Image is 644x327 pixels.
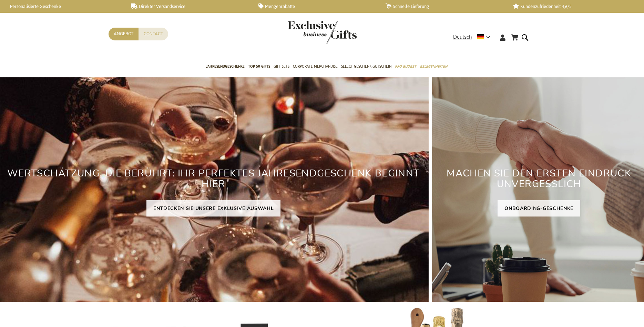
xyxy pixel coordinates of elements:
a: ONBOARDING-GESCHENKE [498,200,580,217]
a: Personalisierte Geschenke [3,3,120,9]
span: Gift Sets [274,63,289,70]
a: Angebot [109,28,139,40]
span: Deutsch [453,33,472,41]
a: Schnelle Lieferung [386,3,502,9]
a: Jahresendgeschenke [206,58,245,76]
span: TOP 50 Gifts [248,63,270,70]
span: Gelegenheiten [420,63,447,70]
a: Pro Budget [395,58,416,76]
a: TOP 50 Gifts [248,58,270,76]
span: Select Geschenk Gutschein [341,63,391,70]
a: Contact [139,28,168,40]
img: Exclusive Business gifts logo [288,21,357,44]
a: Direkter Versandservice [131,3,247,9]
a: Select Geschenk Gutschein [341,58,391,76]
a: Gift Sets [274,58,289,76]
a: Corporate Merchandise [293,58,338,76]
span: Pro Budget [395,63,416,70]
div: Deutsch [453,33,494,41]
a: Kundenzufriedenheit 4,6/5 [513,3,630,9]
a: Gelegenheiten [420,58,447,76]
span: Jahresendgeschenke [206,63,245,70]
a: Mengenrabatte [258,3,375,9]
a: store logo [288,21,322,44]
span: Corporate Merchandise [293,63,338,70]
a: ENTDECKEN SIE UNSERE EXKLUSIVE AUSWAHL [146,200,281,217]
